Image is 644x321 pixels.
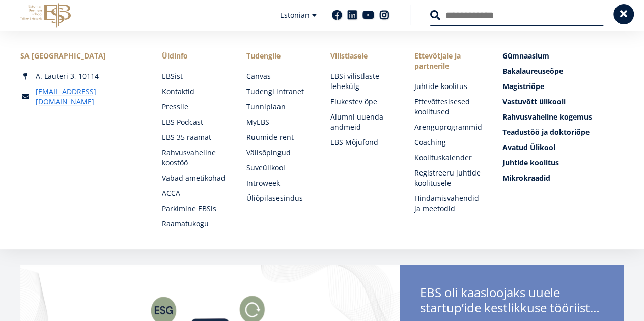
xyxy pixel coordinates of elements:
[502,97,566,106] span: Vastuvõtt ülikooli
[330,71,394,92] a: EBSi vilistlaste lehekülg
[246,117,310,127] a: MyEBS
[414,122,482,132] a: Arenguprogrammid
[414,97,482,117] a: Ettevõttesisesed koolitused
[162,117,226,127] a: EBS Podcast
[162,173,226,183] a: Vabad ametikohad
[246,163,310,173] a: Suveülikool
[246,193,310,203] a: Üliõpilasesindus
[502,97,624,107] a: Vastuvõtt ülikooli
[246,86,310,97] a: Tudengi intranet
[330,51,394,61] span: Vilistlasele
[162,86,226,97] a: Kontaktid
[502,81,624,92] a: Magistriõpe
[502,51,549,61] span: Gümnaasium
[502,173,624,183] a: Mikrokraadid
[502,66,624,76] a: Bakalaureuseõpe
[162,102,226,112] a: Pressile
[414,153,482,163] a: Koolituskalender
[246,178,310,188] a: Introweek
[379,10,389,20] a: Instagram
[502,112,592,122] span: Rahvusvaheline kogemus
[414,168,482,188] a: Registreeru juhtide koolitusele
[330,137,394,148] a: EBS Mõjufond
[414,137,482,148] a: Coaching
[347,10,357,20] a: Linkedin
[330,112,394,132] a: Alumni uuenda andmeid
[502,142,624,153] a: Avatud Ülikool
[414,51,482,71] span: Ettevõtjale ja partnerile
[36,86,142,107] a: [EMAIL_ADDRESS][DOMAIN_NAME]
[502,127,590,137] span: Teadustöö ja doktoriõpe
[502,173,550,183] span: Mikrokraadid
[162,51,226,61] span: Üldinfo
[20,71,142,81] div: A. Lauteri 3, 10114
[502,112,624,122] a: Rahvusvaheline kogemus
[502,142,555,152] span: Avatud Ülikool
[20,51,142,61] div: SA [GEOGRAPHIC_DATA]
[162,203,226,214] a: Parkimine EBSis
[502,81,544,91] span: Magistriõpe
[420,285,603,318] span: EBS oli kaasloojaks uuele
[246,71,310,81] a: Canvas
[502,158,624,168] a: Juhtide koolitus
[332,10,342,20] a: Facebook
[162,219,226,229] a: Raamatukogu
[162,148,226,168] a: Rahvusvaheline koostöö
[502,127,624,137] a: Teadustöö ja doktoriõpe
[246,148,310,158] a: Välisõpingud
[502,158,559,167] span: Juhtide koolitus
[246,51,310,61] a: Tudengile
[246,132,310,142] a: Ruumide rent
[246,102,310,112] a: Tunniplaan
[162,71,226,81] a: EBSist
[502,66,563,76] span: Bakalaureuseõpe
[420,300,603,315] span: startup’ide kestlikkuse tööriistakastile
[414,193,482,214] a: Hindamisvahendid ja meetodid
[362,10,374,20] a: Youtube
[330,97,394,107] a: Elukestev õpe
[162,188,226,198] a: ACCA
[502,51,624,61] a: Gümnaasium
[414,81,482,92] a: Juhtide koolitus
[162,132,226,142] a: EBS 35 raamat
